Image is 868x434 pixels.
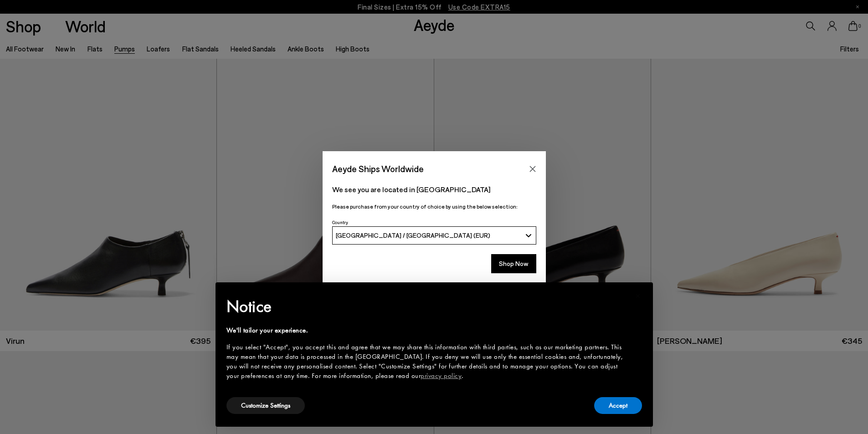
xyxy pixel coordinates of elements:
h2: Notice [226,295,627,318]
button: Shop Now [491,254,536,273]
span: [GEOGRAPHIC_DATA] / [GEOGRAPHIC_DATA] (EUR) [336,231,490,239]
span: Country [332,220,348,225]
a: privacy policy [421,371,462,380]
button: Accept [594,397,642,414]
div: We'll tailor your experience. [226,326,627,335]
p: We see you are located in [GEOGRAPHIC_DATA] [332,184,536,195]
button: Customize Settings [226,397,305,414]
span: Aeyde Ships Worldwide [332,161,424,177]
div: If you select "Accept", you accept this and agree that we may share this information with third p... [226,342,627,381]
span: × [635,289,641,303]
p: Please purchase from your country of choice by using the below selection: [332,202,536,211]
button: Close [526,162,539,176]
button: Close this notice [627,285,649,307]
